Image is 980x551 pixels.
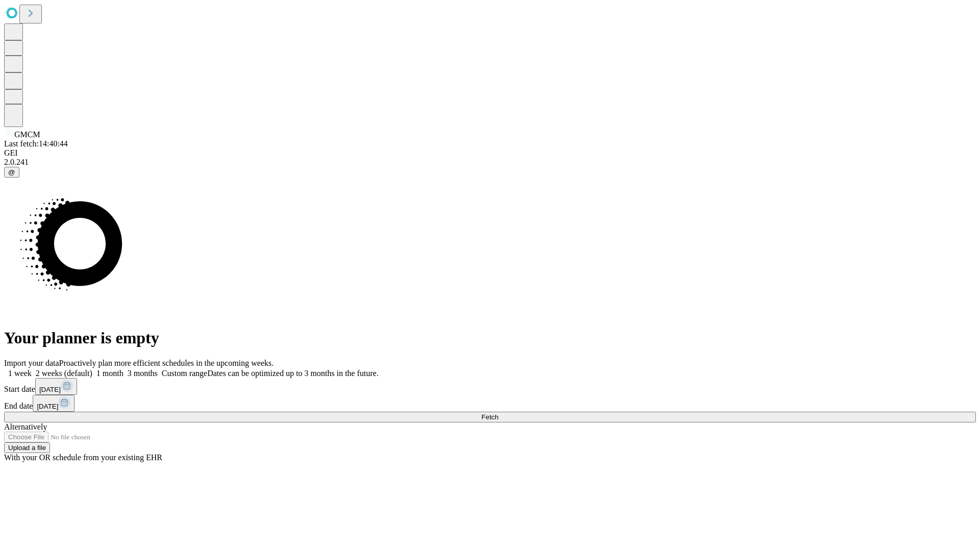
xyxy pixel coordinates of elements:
[4,453,162,462] span: With your OR schedule from your existing EHR
[4,422,47,431] span: Alternatively
[14,130,40,139] span: GMCM
[35,378,77,395] button: [DATE]
[59,359,274,367] span: Proactively plan more efficient schedules in the upcoming weeks.
[4,395,976,412] div: End date
[8,168,15,176] span: @
[4,412,976,422] button: Fetch
[8,369,32,378] span: 1 week
[128,369,158,378] span: 3 months
[37,403,58,410] span: [DATE]
[33,395,75,412] button: [DATE]
[4,167,19,178] button: @
[4,139,68,148] span: Last fetch: 14:40:44
[4,329,976,347] h1: Your planner is empty
[4,359,59,367] span: Import your data
[36,369,92,378] span: 2 weeks (default)
[4,148,976,158] div: GEI
[39,386,61,393] span: [DATE]
[481,413,498,421] span: Fetch
[4,378,976,395] div: Start date
[162,369,207,378] span: Custom range
[207,369,378,378] span: Dates can be optimized up to 3 months in the future.
[96,369,124,378] span: 1 month
[4,442,50,453] button: Upload a file
[4,158,976,167] div: 2.0.241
